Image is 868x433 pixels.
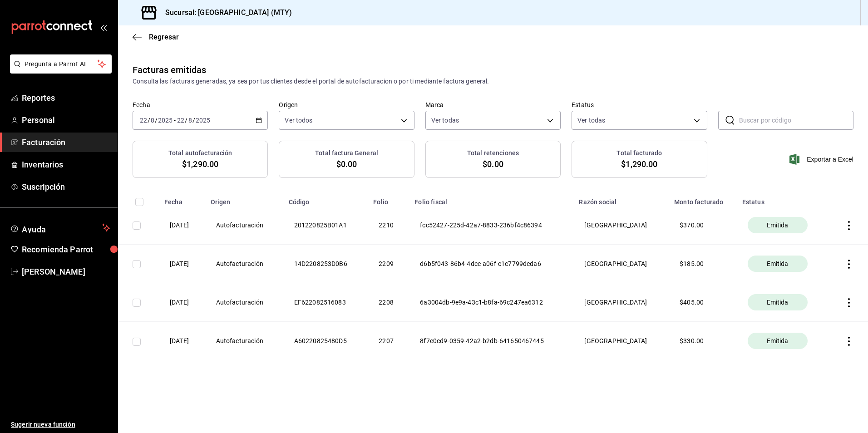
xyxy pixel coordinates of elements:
[22,136,110,148] span: Facturación
[22,243,110,256] span: Recomienda Parrot
[148,117,150,124] span: /
[573,192,669,206] th: Razón social
[188,117,192,124] input: --
[315,148,378,158] h3: Total factura General
[158,117,173,124] input: ----
[100,24,107,31] button: open_drawer_menu
[192,117,195,124] span: /
[763,259,792,268] span: Emitida
[185,117,187,124] span: /
[425,102,561,108] label: Marca
[368,283,409,322] th: 2208
[467,148,519,158] h3: Total retenciones
[791,154,853,165] button: Exportar a Excel
[133,77,853,86] div: Consulta las facturas generadas, ya sea por tus clientes desde el portal de autofacturacion o por...
[133,102,268,108] label: Fecha
[336,158,357,170] span: $0.00
[283,322,368,360] th: A60220825480D5
[133,33,179,41] button: Regresar
[159,206,205,245] th: [DATE]
[739,111,853,129] input: Buscar por código
[368,206,409,245] th: 2210
[283,206,368,245] th: 201220825B01A1
[283,245,368,283] th: 14D2208253D0B6
[168,148,232,158] h3: Total autofacturación
[205,322,283,360] th: Autofacturación
[22,181,110,193] span: Suscripción
[139,117,148,124] input: --
[205,192,283,206] th: Origen
[6,66,112,75] a: Pregunta a Parrot AI
[573,283,669,322] th: [GEOGRAPHIC_DATA]
[368,245,409,283] th: 2209
[174,117,176,124] span: -
[205,283,283,322] th: Autofacturación
[22,222,99,233] span: Ayuda
[158,7,292,18] h3: Sucursal: [GEOGRAPHIC_DATA] (MTY)
[195,117,211,124] input: ----
[159,283,205,322] th: [DATE]
[669,283,736,322] th: $ 405.00
[159,192,205,206] th: Fecha
[283,192,368,206] th: Código
[431,116,459,125] span: Ver todas
[25,59,98,69] span: Pregunta a Parrot AI
[669,245,736,283] th: $ 185.00
[409,245,573,283] th: d6b5f043-86b4-4dce-a06f-c1c7799deda6
[159,245,205,283] th: [DATE]
[669,322,736,360] th: $ 330.00
[737,192,829,206] th: Estatus
[159,322,205,360] th: [DATE]
[205,245,283,283] th: Autofacturación
[616,148,662,158] h3: Total facturado
[11,420,110,429] span: Sugerir nueva función
[409,206,573,245] th: fcc52427-225d-42a7-8833-236bf4c86394
[669,206,736,245] th: $ 370.00
[573,245,669,283] th: [GEOGRAPHIC_DATA]
[669,192,736,206] th: Monto facturado
[155,117,158,124] span: /
[763,298,792,307] span: Emitida
[149,33,179,41] span: Regresar
[573,206,669,245] th: [GEOGRAPHIC_DATA]
[205,206,283,245] th: Autofacturación
[572,102,707,108] label: Estatus
[763,221,792,230] span: Emitida
[177,117,185,124] input: --
[22,92,110,104] span: Reportes
[22,114,110,126] span: Personal
[409,283,573,322] th: 6a3004db-9e9a-43c1-b8fa-69c247ea6312
[10,54,112,74] button: Pregunta a Parrot AI
[133,63,206,77] div: Facturas emitidas
[150,117,155,124] input: --
[368,322,409,360] th: 2207
[409,192,573,206] th: Folio fiscal
[577,116,605,125] span: Ver todas
[483,158,503,170] span: $0.00
[182,158,218,170] span: $1,290.00
[409,322,573,360] th: 8f7e0cd9-0359-42a2-b2db-641650467445
[22,266,110,278] span: [PERSON_NAME]
[763,336,792,345] span: Emitida
[573,322,669,360] th: [GEOGRAPHIC_DATA]
[368,192,409,206] th: Folio
[621,158,657,170] span: $1,290.00
[283,283,368,322] th: EF622082516083
[285,116,312,125] span: Ver todos
[279,102,414,108] label: Origen
[22,158,110,171] span: Inventarios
